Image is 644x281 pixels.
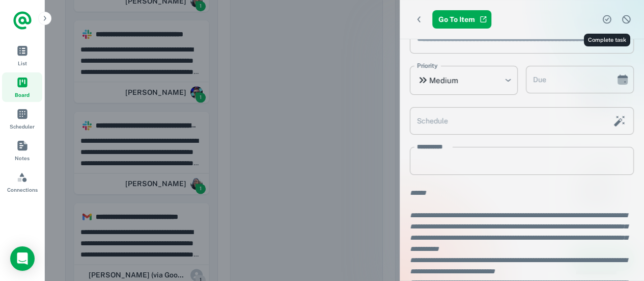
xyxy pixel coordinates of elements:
a: Logo [12,10,33,31]
button: Dismiss task [619,12,634,27]
span: Scheduler [10,122,35,131]
span: List [18,59,27,67]
button: Complete task [599,12,614,27]
span: Notes [15,154,30,162]
a: Go To Item [432,10,491,29]
label: Priority [417,61,438,70]
div: Complete task [584,34,630,46]
button: Choose date [612,69,633,90]
div: Medium [410,66,518,95]
span: Connections [7,186,38,194]
div: Load Chat [10,246,35,271]
a: Connections [2,167,42,197]
span: Board [15,91,30,99]
a: List [2,41,42,70]
a: Board [2,72,42,102]
a: Scheduler [2,104,42,134]
a: Notes [2,136,42,165]
button: Schedule this task with AI [611,112,628,130]
div: scrollable content [400,39,644,280]
button: Back [410,10,428,29]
